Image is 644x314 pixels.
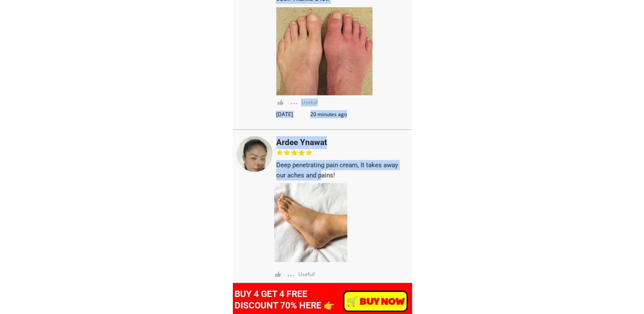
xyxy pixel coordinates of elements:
[308,282,350,290] h3: 21 minutes ago
[298,270,333,278] h3: Useful!
[301,98,335,106] h3: Useful!
[310,110,352,118] h3: 20 minutes ago
[344,292,406,311] p: ️🛒 BUY NOW
[276,160,407,180] h3: Deep penetrating pain cream, It takes away our aches and pains!
[276,112,388,123] div: [DATE]
[235,288,364,312] h3: BUY 4 GET 4 FREE DISCOUNT 70% HERE 👉
[276,136,358,149] h3: Ardee Ynawat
